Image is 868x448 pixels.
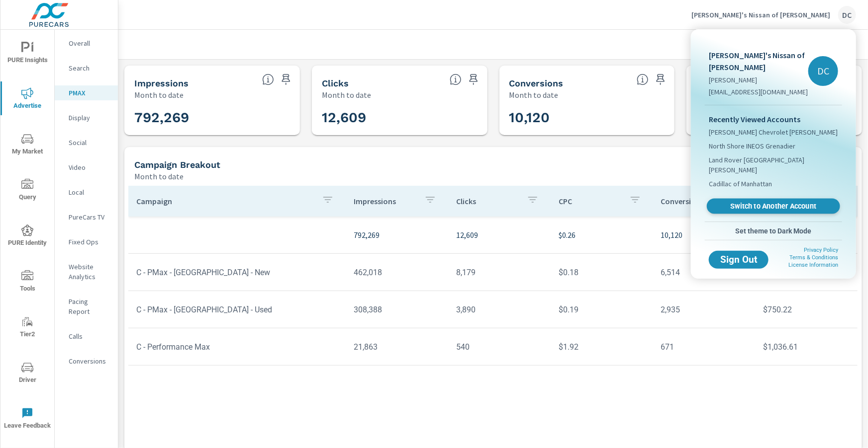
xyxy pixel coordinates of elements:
[709,179,772,189] span: Cadillac of Manhattan
[709,251,769,269] button: Sign Out
[804,247,838,253] a: Privacy Policy
[709,75,808,85] p: [PERSON_NAME]
[709,226,838,235] span: Set theme to Dark Mode
[709,113,838,125] p: Recently Viewed Accounts
[712,202,834,211] span: Switch to Another Account
[808,56,838,86] div: DC
[707,199,840,214] a: Switch to Another Account
[709,49,808,73] p: [PERSON_NAME]'s Nissan of [PERSON_NAME]
[709,127,838,137] span: [PERSON_NAME] Chevrolet [PERSON_NAME]
[788,262,838,268] a: License Information
[705,222,842,240] button: Set theme to Dark Mode
[789,254,838,261] a: Terms & Conditions
[709,155,838,175] span: Land Rover [GEOGRAPHIC_DATA][PERSON_NAME]
[717,255,761,264] span: Sign Out
[709,141,795,151] span: North Shore INEOS Grenadier
[709,87,808,97] p: [EMAIL_ADDRESS][DOMAIN_NAME]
